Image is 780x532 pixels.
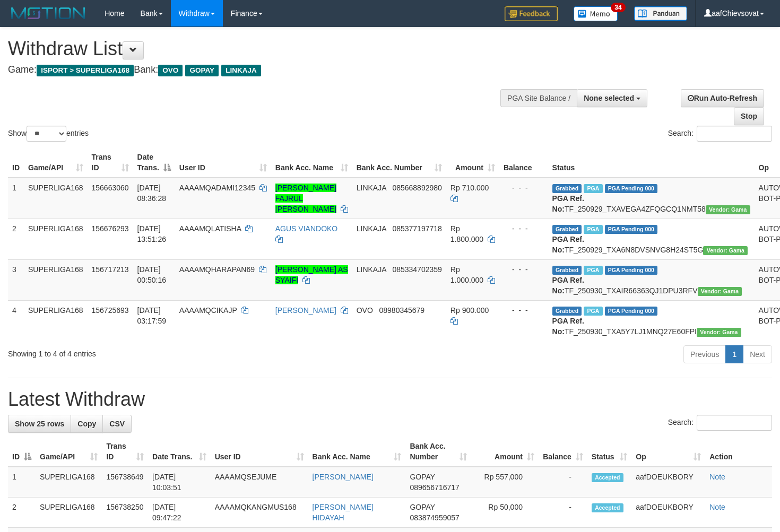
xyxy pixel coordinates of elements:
img: MOTION_logo.png [8,5,89,21]
th: Op: activate to sort column ascending [631,437,705,467]
span: OVO [158,65,183,76]
th: Trans ID: activate to sort column ascending [102,437,148,467]
input: Search: [697,126,772,142]
a: AGUS VIANDOKO [275,224,337,233]
h1: Latest Withdraw [8,389,772,410]
span: Accepted [592,503,623,512]
span: PGA Pending [605,266,658,275]
span: Grabbed [552,184,582,193]
td: 4 [8,300,24,341]
th: Game/API: activate to sort column ascending [24,147,88,178]
td: TF_250930_TXAIR66363QJ1DPU3RFV [548,259,755,300]
td: [DATE] 09:47:22 [148,498,211,528]
h1: Withdraw List [8,38,509,59]
th: Trans ID: activate to sort column ascending [88,147,133,178]
span: 156725693 [92,306,129,315]
span: Grabbed [552,266,582,275]
td: [DATE] 10:03:51 [148,467,211,498]
a: CSV [102,415,132,433]
span: Copy 085334702359 to clipboard [392,265,441,274]
td: AAAAMQKANGMUS168 [211,498,308,528]
span: Rp 900.000 [450,306,489,315]
span: AAAAMQHARAPAN69 [179,265,255,274]
th: Date Trans.: activate to sort column ascending [148,437,211,467]
td: TF_250929_TXAVEGA4ZFQGCQ1NMT58 [548,178,755,219]
th: Amount: activate to sort column ascending [471,437,539,467]
b: PGA Ref. No: [552,276,584,295]
span: AAAAMQLATISHA [179,224,241,233]
span: Copy 085377197718 to clipboard [392,224,441,233]
th: User ID: activate to sort column ascending [175,147,271,178]
a: [PERSON_NAME] FAJRUL [PERSON_NAME] [275,184,336,213]
td: 2 [8,219,24,259]
span: Marked by aafsoycanthlai [584,225,602,234]
span: PGA Pending [605,307,658,316]
a: [PERSON_NAME] [313,473,374,481]
td: TF_250929_TXA6N8DVSNVG8H24ST5G [548,219,755,259]
span: GOPAY [410,473,435,481]
div: - - - [504,223,544,234]
span: Show 25 rows [15,420,64,428]
th: User ID: activate to sort column ascending [211,437,308,467]
span: ISPORT > SUPERLIGA168 [37,65,134,76]
span: AAAAMQADAMI12345 [179,184,255,192]
span: Vendor URL: https://trx31.1velocity.biz [706,205,750,214]
b: PGA Ref. No: [552,194,584,213]
span: [DATE] 03:17:59 [137,306,167,325]
input: Search: [697,415,772,431]
td: aafDOEUKBORY [631,467,705,498]
span: Marked by aafnonsreyleab [584,266,602,275]
td: 156738649 [102,467,148,498]
span: Copy [77,420,96,428]
a: [PERSON_NAME] HIDAYAH [313,503,374,522]
span: 34 [611,3,625,12]
span: Copy 083874959057 to clipboard [410,513,459,522]
a: Note [709,473,725,481]
a: [PERSON_NAME] AS SYAIFI [275,265,348,284]
span: None selected [584,94,634,102]
td: SUPERLIGA168 [36,467,102,498]
td: SUPERLIGA168 [24,219,88,259]
img: Feedback.jpg [505,6,558,21]
td: SUPERLIGA168 [24,178,88,219]
span: LINKAJA [357,265,386,274]
td: - [539,467,587,498]
td: SUPERLIGA168 [24,259,88,300]
span: LINKAJA [357,224,386,233]
span: GOPAY [185,65,219,76]
th: Balance [499,147,548,178]
span: CSV [109,420,125,428]
td: AAAAMQSEJUME [211,467,308,498]
label: Show entries [8,126,89,142]
th: Amount: activate to sort column ascending [446,147,499,178]
span: GOPAY [410,503,435,511]
td: 1 [8,467,36,498]
span: Marked by aafnonsreyleab [584,307,602,316]
td: aafDOEUKBORY [631,498,705,528]
label: Search: [668,126,772,142]
span: [DATE] 08:36:28 [137,184,167,203]
a: Next [743,345,772,363]
img: panduan.png [634,6,687,21]
label: Search: [668,415,772,431]
a: Run Auto-Refresh [681,89,764,107]
td: SUPERLIGA168 [36,498,102,528]
div: Showing 1 to 4 of 4 entries [8,344,317,359]
span: AAAAMQCIKAJP [179,306,237,315]
th: ID [8,147,24,178]
th: Balance: activate to sort column ascending [539,437,587,467]
span: 156717213 [92,265,129,274]
b: PGA Ref. No: [552,317,584,336]
td: TF_250930_TXA5Y7LJ1MNQ27E60FPI [548,300,755,341]
td: 3 [8,259,24,300]
div: - - - [504,305,544,316]
span: Vendor URL: https://trx31.1velocity.biz [697,328,741,337]
th: Action [705,437,772,467]
span: Copy 08980345679 to clipboard [379,306,425,315]
th: Bank Acc. Number: activate to sort column ascending [405,437,471,467]
span: Accepted [592,473,623,482]
button: None selected [577,89,647,107]
td: SUPERLIGA168 [24,300,88,341]
td: - [539,498,587,528]
td: 1 [8,178,24,219]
